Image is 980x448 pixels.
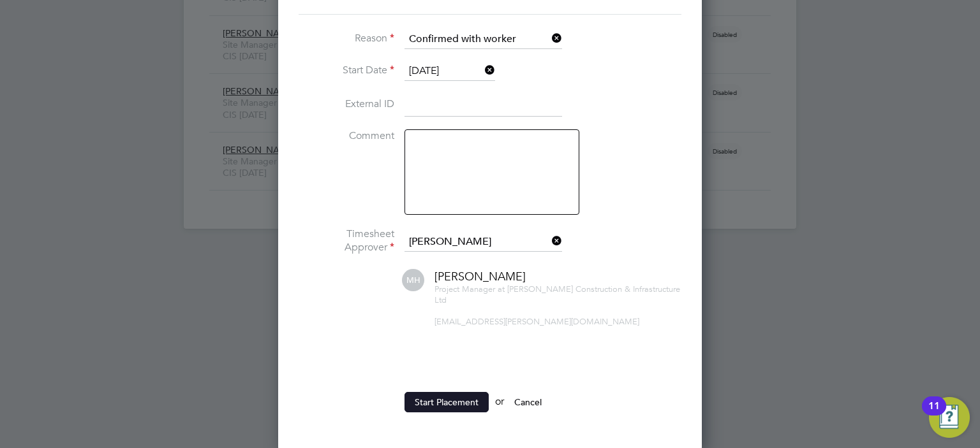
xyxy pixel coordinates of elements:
span: [PERSON_NAME] Construction & Infrastructure Ltd [434,284,680,305]
button: Start Placement [405,392,489,412]
li: or [299,392,681,425]
input: Select one [405,62,495,81]
label: Reason [299,32,394,45]
span: Project Manager at [434,284,505,294]
span: [PERSON_NAME] [434,269,526,284]
label: Start Date [299,64,394,77]
label: Comment [299,129,394,143]
span: MH [402,269,424,291]
label: External ID [299,98,394,111]
label: Timesheet Approver [299,228,394,254]
button: Cancel [504,392,552,412]
input: Select one [405,30,562,49]
button: Open Resource Center, 11 new notifications [929,397,970,438]
span: [EMAIL_ADDRESS][PERSON_NAME][DOMAIN_NAME] [434,316,639,327]
input: Search for... [405,233,562,252]
div: 11 [928,406,940,423]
